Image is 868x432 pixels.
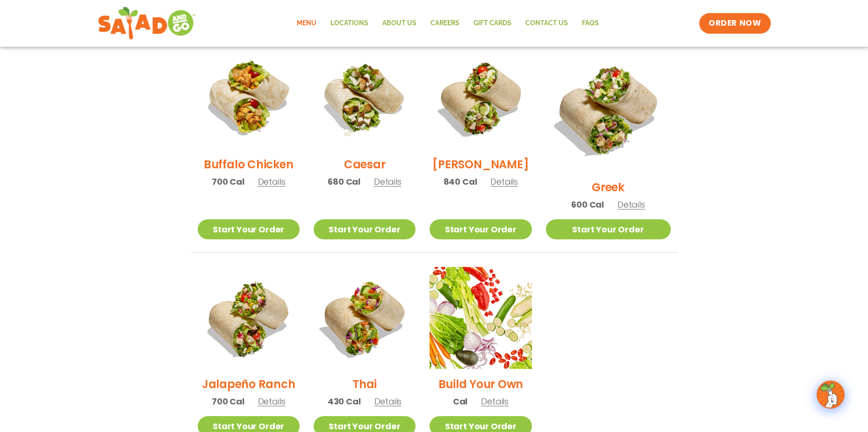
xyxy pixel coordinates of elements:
h2: Jalapeño Ranch [202,376,295,392]
span: Details [258,176,286,187]
nav: Menu [290,13,606,34]
span: 600 Cal [571,198,604,211]
img: Product photo for Thai Wrap [314,267,416,369]
img: Product photo for Jalapeño Ranch Wrap [198,267,300,369]
h2: [PERSON_NAME] [432,156,529,173]
span: Details [490,176,518,187]
span: 700 Cal [212,395,244,408]
span: Details [481,396,509,407]
span: 680 Cal [328,175,360,188]
span: ORDER NOW [709,18,761,29]
a: Start Your Order [430,219,531,239]
img: Product photo for Build Your Own [430,267,531,369]
img: Product photo for Cobb Wrap [430,47,531,149]
span: Details [374,396,402,407]
a: Start Your Order [546,219,671,239]
span: Details [258,396,286,407]
img: wpChatIcon [818,382,844,408]
h2: Greek [592,179,624,195]
a: FAQs [575,13,606,34]
img: new-SAG-logo-768×292 [98,5,196,42]
img: Product photo for Greek Wrap [546,47,671,172]
a: Menu [290,13,323,34]
h2: Build Your Own [438,376,524,392]
a: About Us [375,13,423,34]
h2: Buffalo Chicken [204,156,293,173]
h2: Thai [352,376,377,392]
img: Product photo for Buffalo Chicken Wrap [198,47,300,149]
a: Locations [323,13,375,34]
a: Contact Us [518,13,575,34]
span: 840 Cal [444,175,477,188]
span: Details [374,176,402,187]
span: Details [617,199,645,210]
a: GIFT CARDS [466,13,518,34]
a: ORDER NOW [699,13,770,34]
span: 430 Cal [328,395,361,408]
img: Product photo for Caesar Wrap [314,47,416,149]
a: Careers [423,13,466,34]
a: Start Your Order [314,219,416,239]
h2: Caesar [344,156,386,173]
span: 700 Cal [212,175,244,188]
a: Start Your Order [198,219,300,239]
span: Cal [453,395,467,408]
